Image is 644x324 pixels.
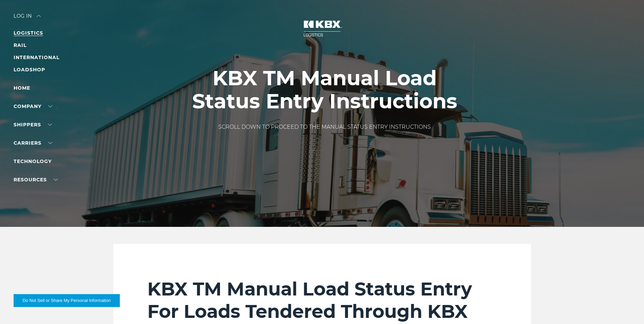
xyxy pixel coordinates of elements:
a: SHIPPERS [14,122,52,128]
h1: KBX TM Manual Load Status Entry Instructions [185,67,464,113]
img: arrow [37,15,41,17]
button: Do Not Sell or Share My Personal Information [14,294,120,307]
iframe: Chat Widget [610,291,644,324]
a: LOGISTICS [14,30,43,36]
a: INTERNATIONAL [14,54,59,60]
a: LOADSHOP [14,67,45,73]
img: kbx logo [297,14,348,43]
a: RAIL [14,42,26,48]
a: RESOURCES [14,177,58,183]
a: Technology [14,158,52,164]
a: Company [14,103,52,109]
a: Carriers [14,140,52,146]
p: SCROLL DOWN TO PROCEED TO THE MANUAL STATUS ENTRY INSTRUCTIONS [185,123,464,131]
div: Log in [14,14,41,23]
a: Home [14,85,30,91]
